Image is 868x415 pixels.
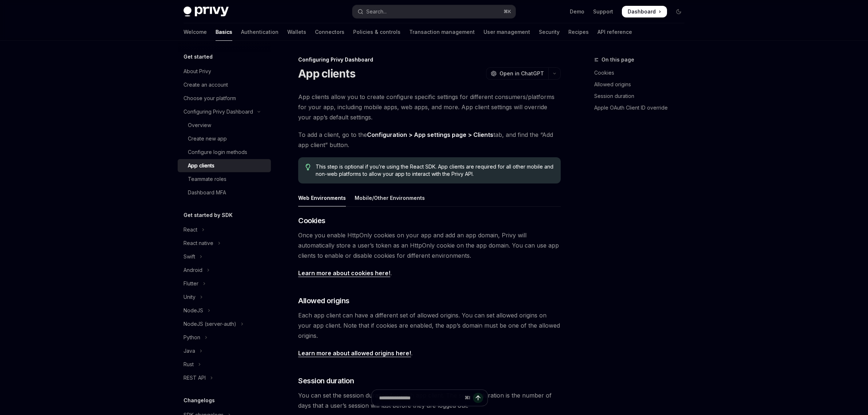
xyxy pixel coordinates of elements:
[178,331,271,344] button: Toggle Python section
[355,189,425,206] div: Mobile/Other Environments
[352,5,516,18] button: Open search
[673,6,684,17] button: Toggle dark mode
[593,8,613,15] a: Support
[500,70,544,77] span: Open in ChatGPT
[178,119,271,132] a: Overview
[178,159,271,172] a: App clients
[178,173,271,186] a: Teammate roles
[298,56,561,63] div: Configuring Privy Dashboard
[216,23,232,41] a: Basics
[184,396,215,405] h5: Changelogs
[298,349,411,357] a: Learn more about allowed origins here!
[570,8,584,15] a: Demo
[594,67,690,79] a: Cookies
[287,23,306,41] a: Wallets
[184,252,195,261] div: Swift
[315,23,344,41] a: Connectors
[594,102,690,114] a: Apple OAuth Client ID override
[473,393,483,403] button: Send message
[305,164,311,170] svg: Tip
[178,264,271,277] button: Toggle Android section
[409,23,475,41] a: Transaction management
[298,92,561,122] span: App clients allow you to create configure specific settings for different consumers/platforms for...
[594,79,690,90] a: Allowed origins
[184,373,206,382] div: REST API
[178,304,271,317] button: Toggle NodeJS section
[178,132,271,145] a: Create new app
[298,269,390,277] a: Learn more about cookies here!
[178,277,271,290] button: Toggle Flutter section
[298,268,561,278] span: .
[184,293,196,301] div: Unity
[379,390,462,406] input: Ask a question...
[184,225,197,234] div: React
[184,211,233,220] h5: Get started by SDK
[178,290,271,304] button: Toggle Unity section
[178,105,271,118] button: Toggle Configuring Privy Dashboard section
[184,347,195,355] div: Java
[188,134,227,143] div: Create new app
[178,250,271,263] button: Toggle Swift section
[241,23,279,41] a: Authentication
[184,333,200,342] div: Python
[316,163,553,178] span: This step is optional if you’re using the React SDK. App clients are required for all other mobil...
[178,65,271,78] a: About Privy
[178,371,271,384] button: Toggle REST API section
[298,67,355,80] h1: App clients
[353,23,401,41] a: Policies & controls
[178,78,271,91] a: Create an account
[188,161,214,170] div: App clients
[184,266,202,274] div: Android
[178,358,271,371] button: Toggle Rust section
[184,360,194,369] div: Rust
[486,67,548,80] button: Open in ChatGPT
[184,94,236,103] div: Choose your platform
[539,23,560,41] a: Security
[298,376,354,386] span: Session duration
[178,186,271,199] a: Dashboard MFA
[184,7,229,17] img: dark logo
[298,348,561,358] span: .
[188,188,226,197] div: Dashboard MFA
[178,317,271,331] button: Toggle NodeJS (server-auth) section
[178,344,271,357] button: Toggle Java section
[178,146,271,159] a: Configure login methods
[622,6,667,17] a: Dashboard
[298,130,561,150] span: To add a client, go to the tab, and find the “Add app client” button.
[184,306,203,315] div: NodeJS
[504,9,511,15] span: ⌘ K
[178,223,271,236] button: Toggle React section
[298,310,561,341] span: Each app client can have a different set of allowed origins. You can set allowed origins on your ...
[178,237,271,250] button: Toggle React native section
[188,148,247,157] div: Configure login methods
[298,296,350,306] span: Allowed origins
[484,23,530,41] a: User management
[184,279,198,288] div: Flutter
[568,23,589,41] a: Recipes
[188,121,211,130] div: Overview
[184,320,236,328] div: NodeJS (server-auth)
[184,239,213,248] div: React native
[366,7,387,16] div: Search...
[601,55,634,64] span: On this page
[594,90,690,102] a: Session duration
[298,189,346,206] div: Web Environments
[184,23,207,41] a: Welcome
[597,23,632,41] a: API reference
[178,92,271,105] a: Choose your platform
[184,80,228,89] div: Create an account
[298,230,561,261] span: Once you enable HttpOnly cookies on your app and add an app domain, Privy will automatically stor...
[367,131,493,139] a: Configuration > App settings page > Clients
[184,107,253,116] div: Configuring Privy Dashboard
[298,216,325,226] span: Cookies
[184,52,213,61] h5: Get started
[184,67,211,76] div: About Privy
[628,8,656,15] span: Dashboard
[188,175,226,183] div: Teammate roles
